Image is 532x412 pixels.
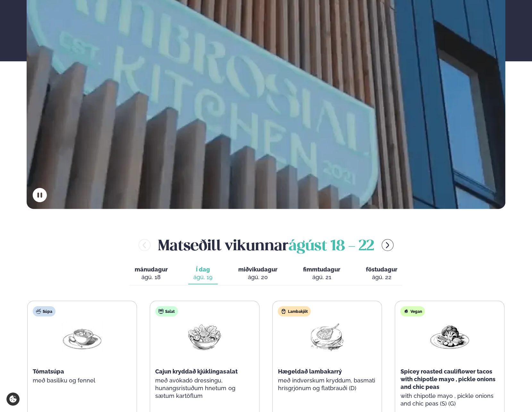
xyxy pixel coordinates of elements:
img: Salad.png [184,322,225,351]
button: miðvikudagur ágú. 20 [233,263,283,284]
button: menu-btn-right [382,239,393,251]
img: salad.svg [158,309,164,314]
div: Lambakjöt [278,306,311,316]
img: soup.svg [36,309,41,314]
img: Lamb-Meat.png [307,322,348,351]
div: Súpa [33,306,55,316]
button: menu-btn-left [139,239,150,251]
p: with chipotle mayo , pickle onions and chic peas (S) (G) [400,392,499,408]
span: Í dag [193,266,213,273]
button: föstudagur ágú. 22 [361,263,402,284]
span: mánudagur [135,266,168,273]
a: Cookie settings [6,392,20,406]
span: ágúst 18 - 22 [289,239,374,253]
span: fimmtudagur [303,266,340,273]
div: ágú. 21 [303,273,340,281]
p: með avókadó dressingu, hunangsristuðum hnetum og sætum kartöflum [155,377,254,400]
img: Vegan.png [429,322,470,351]
button: mánudagur ágú. 18 [130,263,173,284]
div: ágú. 20 [238,273,277,281]
img: Soup.png [62,322,103,351]
h2: Matseðill vikunnar [158,235,374,255]
span: Spicey roasted cauliflower tacos with chipotle mayo , pickle onions and chic peas [400,368,495,390]
button: Í dag ágú. 19 [188,263,218,284]
span: Cajun kryddað kjúklingasalat [155,368,237,375]
div: ágú. 19 [193,273,213,281]
div: ágú. 22 [366,273,397,281]
img: Vegan.svg [403,309,409,314]
span: Tómatsúpa [33,368,64,375]
span: Hægeldað lambakarrý [278,368,342,375]
p: með indverskum kryddum, basmati hrísgrjónum og flatbrauði (D) [278,377,376,392]
p: með basiliku og fennel [33,377,131,384]
span: föstudagur [366,266,397,273]
div: Salat [155,306,178,316]
div: Vegan [400,306,425,316]
span: miðvikudagur [238,266,277,273]
img: Lamb.svg [281,309,286,314]
div: ágú. 18 [135,273,168,281]
button: fimmtudagur ágú. 21 [298,263,345,284]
